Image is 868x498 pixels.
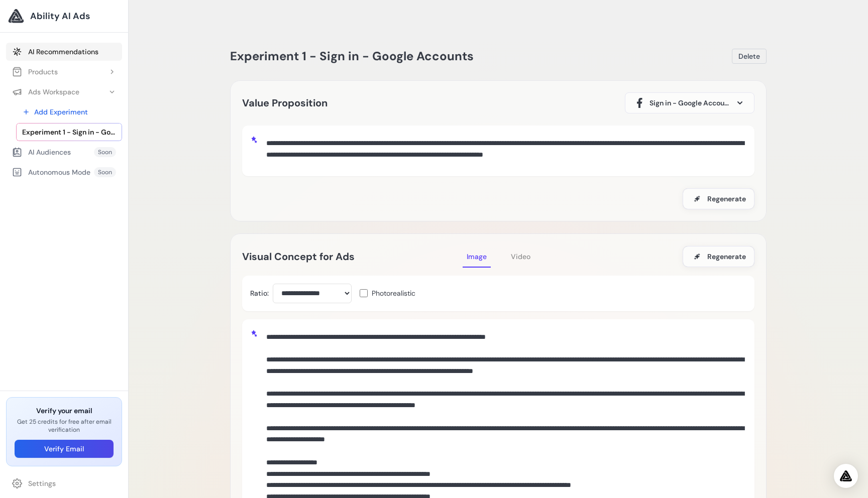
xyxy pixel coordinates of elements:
span: Photorealistic [372,288,415,298]
button: Products [6,63,122,81]
h2: Value Proposition [242,95,328,111]
span: Regenerate [707,252,746,262]
button: Image [463,245,491,268]
button: Sign in - Google Accounts [625,92,754,113]
div: AI Audiences [12,147,71,157]
a: Settings [6,474,122,492]
span: Video [511,252,530,261]
span: Soon [94,167,116,177]
button: Verify Email [15,440,114,458]
button: Regenerate [683,246,754,267]
a: Add Experiment [16,103,122,121]
a: Ability AI Ads [8,8,120,24]
div: Open Intercom Messenger [834,464,858,488]
span: Sign in - Google Accounts [649,98,730,108]
span: Delete [738,51,760,61]
span: Regenerate [707,194,746,204]
button: Delete [732,49,767,64]
span: Ability AI Ads [30,9,90,23]
button: Video [507,245,534,268]
h3: Verify your email [15,406,114,416]
span: Image [467,252,487,261]
span: Experiment 1 - Sign in - Google Accounts [22,127,116,137]
button: Regenerate [683,188,754,209]
span: Experiment 1 - Sign in - Google Accounts [230,48,474,64]
label: Ratio: [250,288,269,298]
button: Ads Workspace [6,83,122,101]
a: Experiment 1 - Sign in - Google Accounts [16,123,122,141]
a: AI Recommendations [6,43,122,61]
div: Products [12,67,58,77]
p: Get 25 credits for free after email verification [15,418,114,434]
span: Soon [94,147,116,157]
h2: Visual Concept for Ads [242,248,463,265]
div: Ads Workspace [12,87,79,97]
div: Autonomous Mode [12,167,90,177]
input: Photorealistic [360,289,368,297]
